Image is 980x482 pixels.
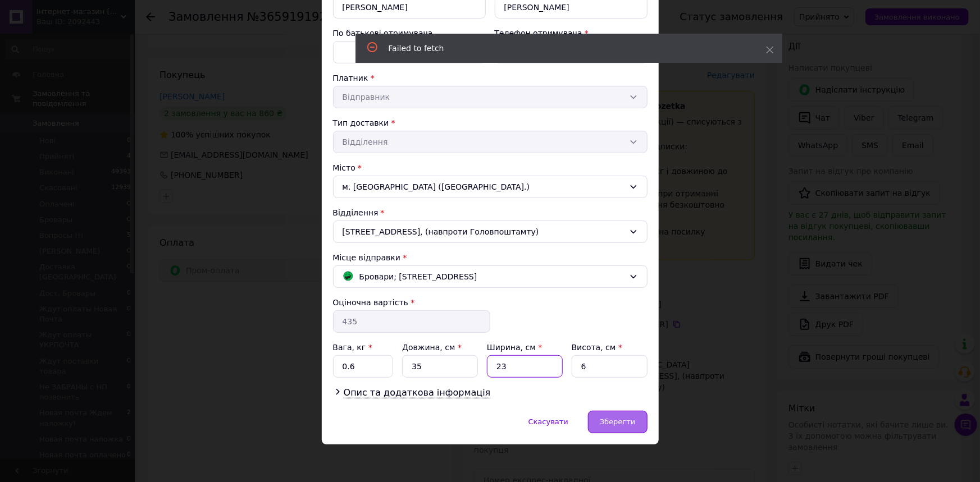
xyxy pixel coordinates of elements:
[333,298,408,307] label: Оціночна вартість
[389,43,738,54] div: Failed to fetch
[344,387,491,398] span: Опис та додаткова інформація
[333,207,648,218] div: Відділення
[600,417,635,426] span: Зберегти
[487,343,542,352] label: Ширина, см
[333,343,372,352] label: Вага, кг
[333,162,648,173] div: Місто
[333,117,648,128] div: Тип доставки
[528,417,568,426] span: Скасувати
[333,221,648,243] div: [STREET_ADDRESS], (навпроти Головпоштамту)
[333,252,648,263] div: Місце відправки
[333,72,648,84] div: Платник
[572,343,622,352] label: Висота, см
[333,176,648,198] div: м. [GEOGRAPHIC_DATA] ([GEOGRAPHIC_DATA].)
[495,29,582,38] label: Телефон отримувача
[359,270,477,283] span: Бровари; [STREET_ADDRESS]
[402,343,462,352] label: Довжина, см
[333,29,433,38] label: По батькові отримувача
